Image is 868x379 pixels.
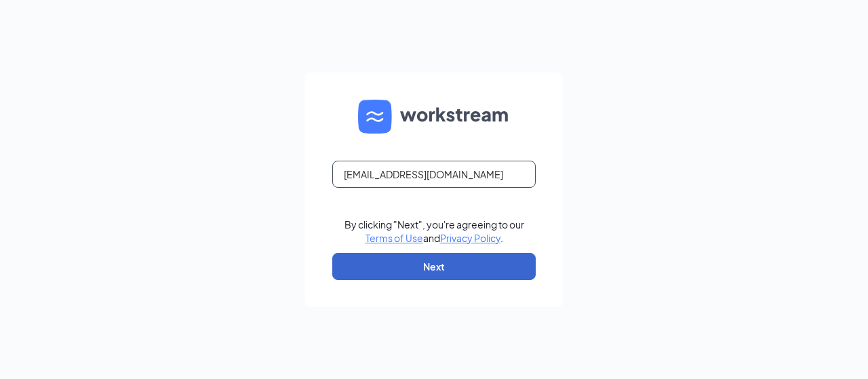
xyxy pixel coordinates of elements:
a: Terms of Use [366,232,423,244]
a: Privacy Policy [440,232,500,244]
button: Next [332,253,536,280]
input: Email [332,161,536,188]
img: WS logo and Workstream text [358,100,510,134]
div: By clicking "Next", you're agreeing to our and . [344,218,524,245]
